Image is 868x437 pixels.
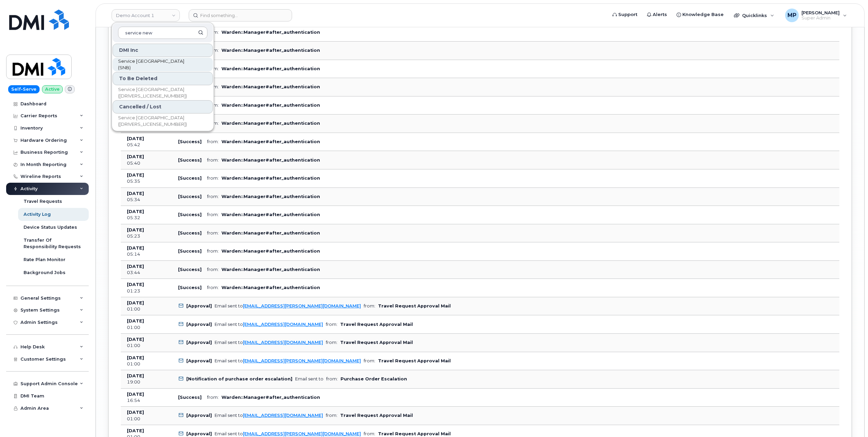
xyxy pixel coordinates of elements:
a: Knowledge Base [672,8,728,21]
span: from: [364,431,375,436]
span: from: [364,303,375,308]
div: 01:00 [127,325,166,331]
b: [DATE] [127,300,144,305]
b: [DATE] [127,282,144,287]
b: Warden::Manager#after_authentication [221,103,320,108]
div: 03:44 [127,270,166,276]
a: Support [608,8,642,21]
span: Knowledge Base [682,11,724,18]
b: [DATE] [127,428,144,433]
div: 01:00 [127,416,166,422]
b: Travel Request Approval Mail [340,322,413,327]
div: 16:54 [127,397,166,404]
b: [Success] [178,194,202,199]
a: [EMAIL_ADDRESS][DOMAIN_NAME] [243,413,323,418]
span: from: [207,176,219,181]
span: from: [207,194,219,199]
div: 01:00 [127,361,166,367]
span: from: [326,376,338,381]
span: [PERSON_NAME] [801,10,840,15]
div: Quicklinks [729,9,779,22]
div: DMI Inc [113,44,213,57]
div: 05:14 [127,251,166,257]
div: Email sent to [215,322,323,327]
b: Warden::Manager#after_authentication [221,84,320,89]
span: from: [364,358,375,363]
b: [Success] [178,285,202,290]
a: Service [GEOGRAPHIC_DATA] (SNB) [113,58,213,71]
div: Email sent to [215,413,323,418]
b: Warden::Manager#after_authentication [221,230,320,236]
b: [DATE] [127,392,144,397]
span: Super Admin [801,15,840,21]
div: Email sent to [215,431,361,436]
span: Service [GEOGRAPHIC_DATA] ([DRIVERS_LICENSE_NUMBER]) [118,115,197,128]
b: Warden::Manager#after_authentication [221,267,320,272]
a: [EMAIL_ADDRESS][PERSON_NAME][DOMAIN_NAME] [243,431,361,436]
b: [Approval] [186,340,212,345]
input: Find something... [189,9,292,21]
b: [DATE] [127,373,144,378]
a: Service [GEOGRAPHIC_DATA] ([DRIVERS_LICENSE_NUMBER]) [113,114,213,128]
span: from: [326,340,337,345]
a: [EMAIL_ADDRESS][DOMAIN_NAME] [243,340,323,345]
b: [DATE] [127,318,144,323]
span: Service [GEOGRAPHIC_DATA] (SNB) [118,58,197,71]
div: Email sent to [215,340,323,345]
b: [Approval] [186,322,212,327]
span: from: [207,230,219,236]
b: Warden::Manager#after_authentication [221,395,320,400]
div: To Be Deleted [113,72,213,85]
b: Warden::Manager#after_authentication [221,30,320,35]
b: [Notification of purchase order escalation] [186,376,292,381]
b: Travel Request Approval Mail [340,413,413,418]
span: from: [207,395,219,400]
b: [DATE] [127,355,144,360]
div: 05:40 [127,160,166,166]
span: Service [GEOGRAPHIC_DATA] ([DRIVERS_LICENSE_NUMBER]) [118,86,197,100]
input: Search [118,27,207,39]
span: from: [326,413,337,418]
a: Alerts [642,8,672,21]
span: Support [618,11,637,18]
div: 01:00 [127,306,166,312]
b: Warden::Manager#after_authentication [221,176,320,181]
span: Alerts [653,11,667,18]
span: from: [207,157,219,163]
b: [Success] [178,395,202,400]
b: [Approval] [186,303,212,308]
b: [Success] [178,176,202,181]
b: [DATE] [127,191,144,196]
span: MP [787,11,796,19]
a: Service [GEOGRAPHIC_DATA] ([DRIVERS_LICENSE_NUMBER]) [113,86,213,100]
b: [Success] [178,139,202,144]
span: Quicklinks [742,13,767,18]
span: from: [326,322,337,327]
div: Cancelled / Lost [113,100,213,114]
b: [DATE] [127,136,144,141]
div: Email sent to [295,376,323,381]
div: 05:34 [127,197,166,203]
b: [DATE] [127,154,144,159]
b: Travel Request Approval Mail [378,358,451,363]
b: Travel Request Approval Mail [378,431,451,436]
b: Warden::Manager#after_authentication [221,157,320,163]
b: [Approval] [186,358,212,363]
b: [Success] [178,248,202,254]
span: from: [207,248,219,254]
b: [Approval] [186,431,212,436]
a: [EMAIL_ADDRESS][DOMAIN_NAME] [243,322,323,327]
b: Purchase Order Escalation [341,376,407,381]
b: [DATE] [127,337,144,342]
span: from: [207,212,219,217]
div: 05:35 [127,178,166,184]
b: [DATE] [127,227,144,232]
span: from: [207,139,219,144]
b: Travel Request Approval Mail [378,303,451,308]
b: Warden::Manager#after_authentication [221,285,320,290]
b: Warden::Manager#after_authentication [221,48,320,53]
b: [DATE] [127,264,144,269]
a: [EMAIL_ADDRESS][PERSON_NAME][DOMAIN_NAME] [243,303,361,308]
div: Email sent to [215,358,361,363]
div: 01:00 [127,343,166,349]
